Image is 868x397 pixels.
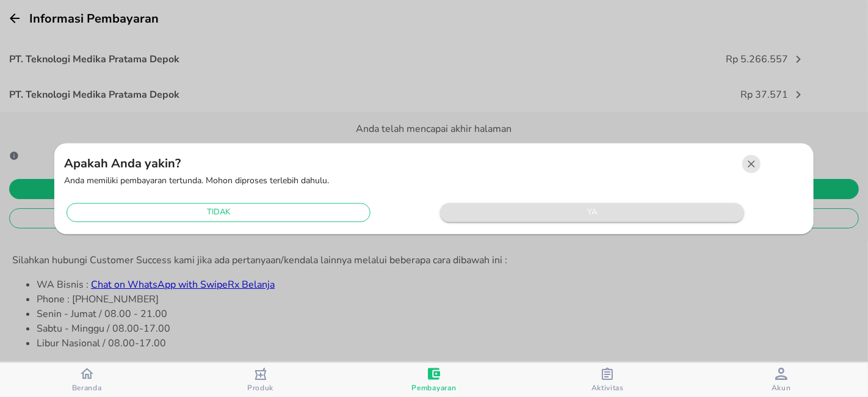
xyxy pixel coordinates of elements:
span: Beranda [72,383,102,393]
button: Produk [173,363,347,397]
p: Anda memiliki pembayaran tertunda. Mohon diproses terlebih dahulu. [64,175,804,188]
h5: Apakah Anda yakin? [64,153,742,175]
button: Aktivitas [521,363,694,397]
button: tidak [67,203,371,222]
span: tidak [73,206,364,220]
span: ya [446,206,738,220]
button: ya [440,203,744,222]
span: Pembayaran [412,383,457,393]
span: Produk [247,383,273,393]
span: Aktivitas [591,383,624,393]
button: Pembayaran [347,363,521,397]
span: Akun [772,383,791,393]
button: Akun [695,363,868,397]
